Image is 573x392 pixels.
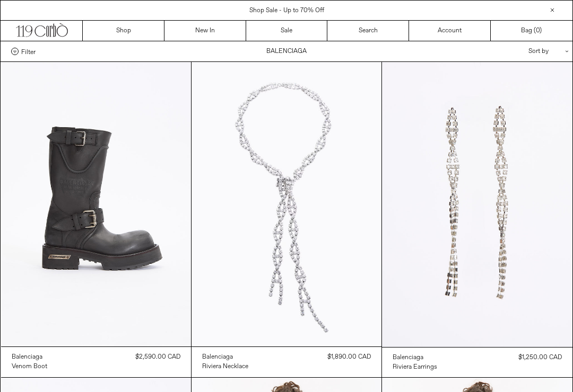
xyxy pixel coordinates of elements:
a: Riviera Earrings [393,362,437,372]
span: Filter [21,48,36,55]
div: $2,590.00 CAD [135,352,180,362]
span: ) [536,26,542,35]
div: Riviera Necklace [202,362,248,371]
div: $1,890.00 CAD [327,352,371,362]
a: Balenciaga [12,352,47,362]
a: Shop [83,21,164,41]
a: New In [164,21,246,41]
img: Balenciaga Riviera Necklace [192,62,381,346]
span: 0 [536,26,540,35]
div: Balenciaga [12,353,42,362]
a: Balenciaga [393,353,437,362]
div: Venom Boot [12,362,47,371]
a: Venom Boot [12,362,47,371]
img: Balenciaga Venom Boot in black/silver [1,62,191,346]
a: Shop Sale - Up to 70% Off [249,6,324,15]
img: Balenciaga Riveria Earrings in shiny crystal/silver [382,62,572,347]
a: Riviera Necklace [202,362,248,371]
div: Sort by [466,41,562,61]
div: $1,250.00 CAD [518,353,562,362]
a: Search [327,21,409,41]
a: Account [409,21,491,41]
a: Bag () [491,21,572,41]
div: Balenciaga [393,353,423,362]
a: Sale [246,21,328,41]
a: Balenciaga [202,352,248,362]
div: Balenciaga [202,353,233,362]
